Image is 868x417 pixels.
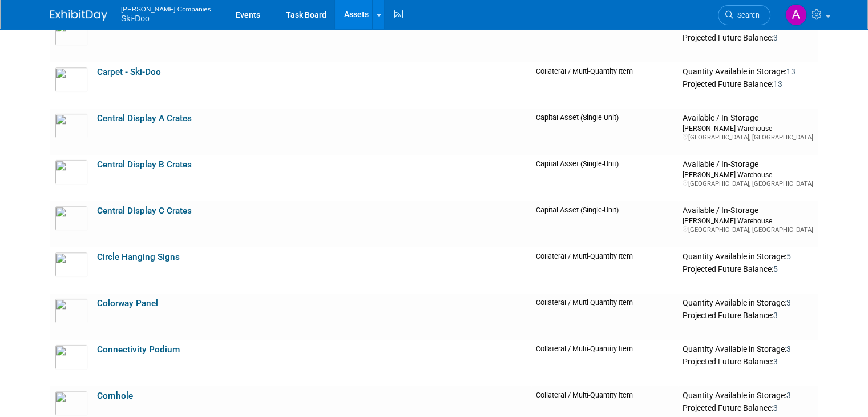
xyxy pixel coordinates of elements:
img: Amelie Roberge [785,4,807,26]
span: 5 [786,252,791,261]
div: Quantity Available in Storage: [683,298,813,308]
td: Collateral / Multi-Quantity Item [531,340,678,386]
a: Boss Toss [97,21,138,31]
td: Capital Asset (Single-Unit) [531,155,678,201]
span: 3 [786,21,791,30]
div: Quantity Available in Storage: [683,344,813,355]
span: Ski-Doo [121,14,150,23]
div: Quantity Available in Storage: [683,252,813,262]
span: 3 [786,344,791,354]
a: Cornhole [97,391,133,401]
div: [PERSON_NAME] Warehouse [683,123,813,133]
span: 3 [773,403,778,412]
div: Projected Future Balance: [683,262,813,275]
img: ExhibitDay [50,10,107,21]
a: Central Display C Crates [97,206,192,216]
div: Available / In-Storage [683,206,813,216]
div: Available / In-Storage [683,159,813,170]
a: Central Display B Crates [97,159,192,170]
a: Colorway Panel [97,298,158,308]
div: [GEOGRAPHIC_DATA], [GEOGRAPHIC_DATA] [683,226,813,234]
div: [PERSON_NAME] Warehouse [683,170,813,179]
a: Central Display A Crates [97,113,192,123]
a: Search [718,5,770,25]
td: Collateral / Multi-Quantity Item [531,16,678,62]
span: Search [733,11,760,19]
div: Quantity Available in Storage: [683,391,813,401]
a: Circle Hanging Signs [97,252,180,262]
td: Collateral / Multi-Quantity Item [531,247,678,294]
span: 5 [773,264,778,274]
td: Collateral / Multi-Quantity Item [531,62,678,109]
div: [PERSON_NAME] Warehouse [683,216,813,226]
span: 13 [786,67,796,76]
span: 13 [773,79,782,89]
span: 3 [773,357,778,366]
a: Connectivity Podium [97,344,180,355]
div: Available / In-Storage [683,113,813,123]
span: 3 [786,391,791,400]
div: Projected Future Balance: [683,31,813,43]
span: 3 [773,33,778,42]
div: [GEOGRAPHIC_DATA], [GEOGRAPHIC_DATA] [683,133,813,142]
td: Capital Asset (Single-Unit) [531,201,678,247]
td: Collateral / Multi-Quantity Item [531,294,678,340]
div: Projected Future Balance: [683,355,813,367]
div: [GEOGRAPHIC_DATA], [GEOGRAPHIC_DATA] [683,179,813,188]
td: Capital Asset (Single-Unit) [531,109,678,155]
span: 3 [786,298,791,307]
a: Carpet - Ski-Doo [97,67,161,77]
div: Projected Future Balance: [683,401,813,414]
div: Quantity Available in Storage: [683,67,813,77]
div: Projected Future Balance: [683,77,813,90]
div: Projected Future Balance: [683,308,813,321]
span: [PERSON_NAME] Companies [121,2,211,14]
span: 3 [773,311,778,320]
